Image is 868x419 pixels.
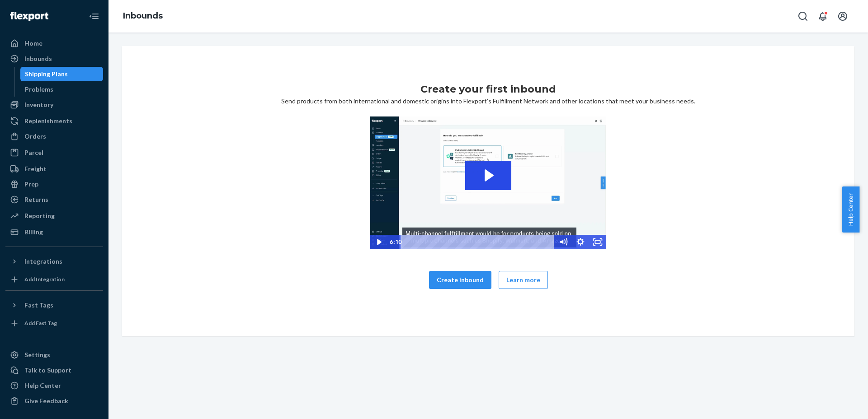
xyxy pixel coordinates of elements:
[5,162,103,176] a: Freight
[24,228,43,237] div: Billing
[24,211,55,220] div: Reporting
[24,350,50,359] div: Settings
[5,254,103,269] button: Integrations
[5,114,103,128] a: Replenishments
[407,235,550,249] div: Playbar
[5,129,103,144] a: Orders
[24,319,57,327] div: Add Fast Tag
[24,132,46,141] div: Orders
[499,271,548,289] button: Learn more
[5,98,103,112] a: Inventory
[24,301,53,310] div: Fast Tags
[24,381,61,390] div: Help Center
[24,148,43,157] div: Parcel
[814,7,832,25] button: Open notifications
[5,394,103,408] button: Give Feedback
[5,177,103,191] a: Prep
[24,257,62,266] div: Integrations
[834,7,852,25] button: Open account menu
[842,186,859,233] button: Help Center
[555,235,572,249] button: Mute
[20,67,104,81] a: Shipping Plans
[465,161,511,190] button: Play Video: 2023-09-11_Flexport_Inbounds_HighRes
[24,275,65,283] div: Add Integration
[572,235,589,249] button: Show settings menu
[370,235,387,249] button: Play Video
[5,316,103,331] a: Add Fast Tag
[24,180,38,189] div: Prep
[24,366,71,375] div: Talk to Support
[370,116,606,249] img: Video Thumbnail
[589,235,606,249] button: Fullscreen
[85,7,103,25] button: Close Navigation
[20,82,104,97] a: Problems
[5,145,103,160] a: Parcel
[116,3,170,29] ol: breadcrumbs
[24,116,72,126] div: Replenishments
[10,12,48,21] img: Flexport logo
[5,363,103,377] a: Talk to Support
[24,195,48,204] div: Returns
[123,11,163,21] a: Inbounds
[24,164,47,173] div: Freight
[5,225,103,239] a: Billing
[129,82,847,300] div: Send products from both international and domestic origins into Flexport’s Fulfillment Network an...
[25,85,53,94] div: Problems
[420,82,556,97] h1: Create your first inbound
[5,378,103,393] a: Help Center
[5,272,103,287] a: Add Integration
[24,100,53,109] div: Inventory
[5,209,103,223] a: Reporting
[5,192,103,207] a: Returns
[429,271,491,289] button: Create inbound
[24,39,42,48] div: Home
[25,70,68,79] div: Shipping Plans
[5,36,103,51] a: Home
[5,51,103,66] a: Inbounds
[5,298,103,312] button: Fast Tags
[5,348,103,362] a: Settings
[24,396,68,405] div: Give Feedback
[794,7,812,25] button: Open Search Box
[24,54,52,63] div: Inbounds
